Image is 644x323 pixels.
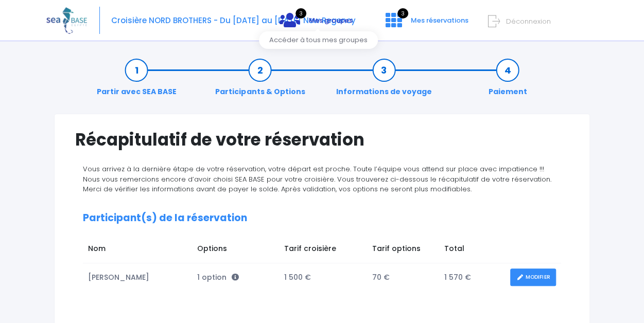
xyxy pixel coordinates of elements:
td: Tarif croisière [279,238,367,263]
a: Partir avec SEA BASE [92,65,182,97]
a: Informations de voyage [331,65,437,97]
td: 1 500 € [279,263,367,292]
a: 3 Mes réservations [377,19,475,29]
span: Croisière NORD BROTHERS - Du [DATE] au [DATE] New Regency [111,15,356,26]
a: MODIFIER [510,268,556,286]
span: 3 [397,8,408,19]
a: Participants & Options [210,65,310,97]
h2: Participant(s) de la réservation [83,212,561,224]
span: Mes réservations [411,15,468,25]
td: Nom [83,238,192,263]
span: 1 option [197,272,239,282]
span: Vous arrivez à la dernière étape de votre réservation, votre départ est proche. Toute l’équipe vo... [83,164,551,194]
span: 3 [295,8,306,19]
a: Paiement [483,65,532,97]
td: 70 € [367,263,439,292]
td: Tarif options [367,238,439,263]
h1: Récapitulatif de votre réservation [75,130,569,150]
div: Accéder à tous mes groupes [259,31,378,49]
span: Déconnexion [506,16,551,26]
span: Mes groupes [309,15,353,25]
td: 1 570 € [439,263,506,292]
td: [PERSON_NAME] [83,263,192,292]
td: Total [439,238,506,263]
a: 3 Mes groupes [271,19,361,29]
td: Options [192,238,279,263]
